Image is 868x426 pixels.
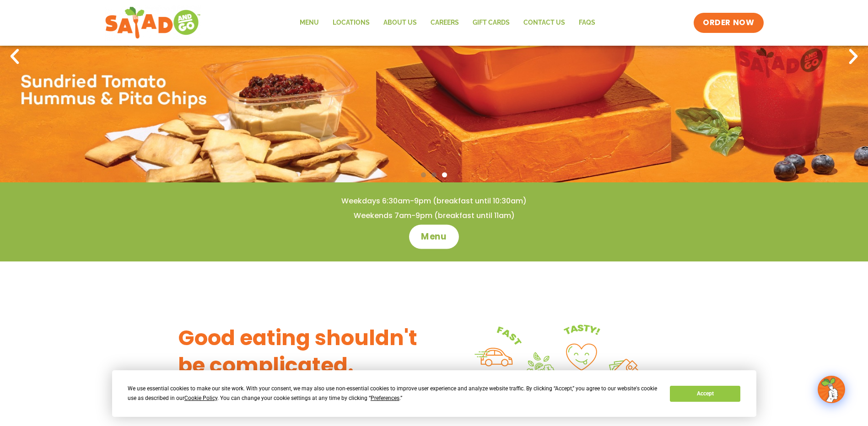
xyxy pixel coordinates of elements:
[293,12,602,33] nav: Menu
[572,12,602,33] a: FAQs
[377,12,424,33] a: About Us
[421,231,447,243] span: Menu
[517,12,572,33] a: Contact Us
[703,17,754,28] span: ORDER NOW
[371,395,399,401] span: Preferences
[5,47,25,67] div: Previous slide
[421,172,426,177] span: Go to slide 1
[128,384,659,403] div: We use essential cookies to make our site work. With your consent, we may also use non-essential ...
[18,196,850,206] h4: Weekdays 6:30am-9pm (breakfast until 10:30am)
[442,172,447,177] span: Go to slide 3
[819,377,844,402] img: wpChatIcon
[178,325,434,379] h3: Good eating shouldn't be complicated.
[184,395,217,401] span: Cookie Policy
[843,47,863,67] div: Next slide
[293,12,326,33] a: Menu
[694,13,763,33] a: ORDER NOW
[112,370,756,417] div: Cookie Consent Prompt
[466,12,517,33] a: GIFT CARDS
[424,12,466,33] a: Careers
[409,224,459,249] a: Menu
[431,172,437,177] span: Go to slide 2
[326,12,377,33] a: Locations
[105,5,201,41] img: new-SAG-logo-768×292
[18,211,850,221] h4: Weekends 7am-9pm (breakfast until 11am)
[670,386,740,402] button: Accept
